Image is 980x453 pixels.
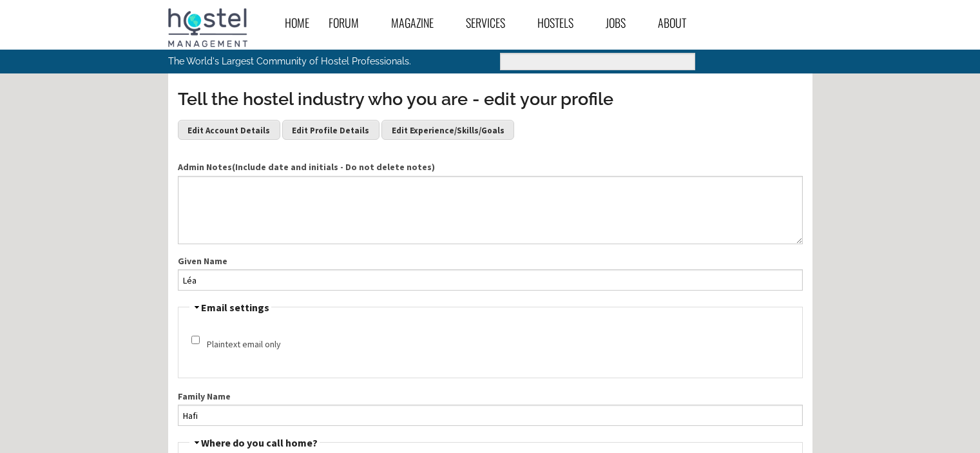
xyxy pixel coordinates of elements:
[381,120,514,139] a: Edit Experience/Skills/Goals
[207,338,281,351] label: Plaintext email only
[528,8,596,37] a: Hostels
[191,438,318,448] span: Where do you call home?
[282,120,380,139] a: Edit Profile Details
[381,8,456,37] a: Magazine
[178,255,803,268] label: Given Name
[178,390,803,403] label: Family Name
[596,8,648,37] a: Jobs
[168,50,437,73] p: The World's Largest Community of Hostel Professionals.
[319,8,381,37] a: Forum
[178,120,280,139] a: Edit Account Details
[500,53,695,70] input: Enter the terms you wish to search for.
[648,8,709,37] a: About
[191,302,269,313] span: Email settings
[178,87,803,111] h3: Tell the hostel industry who you are - edit your profile
[456,8,528,37] a: Services
[178,160,803,174] label: Admin Notes(Include date and initials - Do not delete notes)
[168,8,247,47] img: Hostel Management Home
[275,8,319,37] a: Home
[191,336,200,344] input: Check this option if you do not wish to receive email messages with graphics and styles.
